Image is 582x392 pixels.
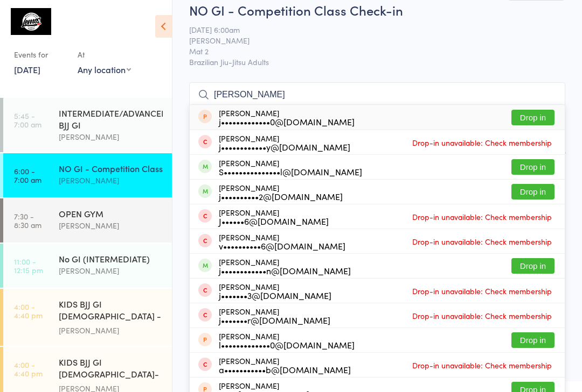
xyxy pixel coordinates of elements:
div: [PERSON_NAME] [219,332,355,349]
span: Drop-in unavailable: Check membership [410,134,555,151]
time: 4:00 - 4:40 pm [14,360,43,377]
div: l•••••••••••••0@[DOMAIN_NAME] [219,340,355,349]
a: 6:00 -7:00 amNO GI - Competition Class[PERSON_NAME] [3,153,172,197]
span: [DATE] 6:00am [189,24,549,35]
div: j•••••••••••••0@[DOMAIN_NAME] [219,117,355,126]
div: S•••••••••••••••l@[DOMAIN_NAME] [219,167,362,176]
a: 7:30 -8:30 amOPEN GYM[PERSON_NAME] [3,198,172,243]
a: 11:00 -12:15 pmNo GI (INTERMEDIATE)[PERSON_NAME] [3,244,172,288]
button: Drop in [511,184,555,199]
div: v••••••••••6@[DOMAIN_NAME] [219,241,345,250]
div: j••••••••••2@[DOMAIN_NAME] [219,192,343,201]
div: [PERSON_NAME] [59,265,163,277]
time: 6:00 - 7:00 am [14,167,41,184]
span: Drop-in unavailable: Check membership [410,357,555,373]
div: [PERSON_NAME] [219,183,343,201]
time: 7:30 - 8:30 am [14,212,41,229]
span: Drop-in unavailable: Check membership [410,233,555,250]
div: [PERSON_NAME] [219,208,329,225]
time: 4:00 - 4:40 pm [14,302,43,319]
button: Drop in [511,110,555,125]
div: [PERSON_NAME] [219,109,355,126]
div: KIDS BJJ GI [DEMOGRAPHIC_DATA] - Level 1 [59,298,163,324]
div: KIDS BJJ GI [DEMOGRAPHIC_DATA]- Level 2 [59,356,163,382]
div: J••••••6@[DOMAIN_NAME] [219,217,329,225]
div: [PERSON_NAME] [59,219,163,232]
div: [PERSON_NAME] [219,357,351,374]
a: 5:45 -7:00 amINTERMEDIATE/ADVANCED BJJ GI[PERSON_NAME] [3,98,172,152]
div: j•••••••r@[DOMAIN_NAME] [219,316,330,324]
div: [PERSON_NAME] [219,258,351,275]
a: 4:00 -4:40 pmKIDS BJJ GI [DEMOGRAPHIC_DATA] - Level 1[PERSON_NAME] [3,289,172,346]
div: [PERSON_NAME] [219,134,350,151]
button: Drop in [511,258,555,274]
div: INTERMEDIATE/ADVANCED BJJ GI [59,107,163,131]
span: Brazilian Jiu-Jitsu Adults [189,56,565,67]
span: Drop-in unavailable: Check membership [410,283,555,299]
img: Lemos Brazilian Jiu-Jitsu [11,8,51,35]
span: [PERSON_NAME] [189,35,549,46]
button: Drop in [511,159,555,175]
input: Search [189,82,565,107]
h2: NO GI - Competition Class Check-in [189,1,565,19]
button: Drop in [511,332,555,348]
div: j••••••••••••n@[DOMAIN_NAME] [219,266,351,275]
div: NO GI - Competition Class [59,162,163,174]
time: 11:00 - 12:15 pm [14,257,43,274]
div: [PERSON_NAME] [219,307,330,324]
div: [PERSON_NAME] [219,282,331,300]
span: Drop-in unavailable: Check membership [410,308,555,324]
a: [DATE] [14,63,40,75]
div: OPEN GYM [59,208,163,219]
div: At [78,46,131,63]
div: Any location [78,63,131,75]
div: j••••••••••••y@[DOMAIN_NAME] [219,142,350,151]
span: Drop-in unavailable: Check membership [410,209,555,225]
div: [PERSON_NAME] [59,131,163,143]
div: [PERSON_NAME] [59,324,163,337]
div: [PERSON_NAME] [219,233,345,250]
div: [PERSON_NAME] [219,159,362,176]
div: [PERSON_NAME] [59,174,163,187]
div: No GI (INTERMEDIATE) [59,253,163,265]
span: Mat 2 [189,46,549,56]
div: j•••••••3@[DOMAIN_NAME] [219,291,331,300]
div: Events for [14,46,67,63]
div: a•••••••••••b@[DOMAIN_NAME] [219,365,351,374]
time: 5:45 - 7:00 am [14,111,41,129]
